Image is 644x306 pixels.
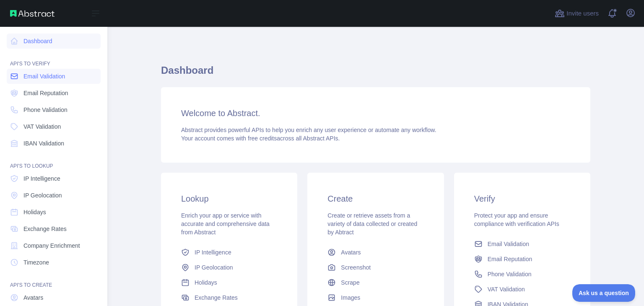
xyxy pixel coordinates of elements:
a: Holidays [178,275,280,290]
span: Create or retrieve assets from a variety of data collected or created by Abtract [327,212,417,236]
a: Phone Validation [7,102,101,117]
a: Email Reputation [471,252,574,267]
a: Avatars [7,290,101,305]
span: Enrich your app or service with accurate and comprehensive data from Abstract [181,212,270,236]
a: Dashboard [7,34,101,49]
span: IP Geolocation [195,263,233,272]
a: Holidays [7,205,101,220]
span: Images [341,293,360,302]
a: Email Validation [471,236,574,252]
span: Timezone [23,258,49,267]
span: VAT Validation [23,122,61,131]
span: Email Reputation [488,255,532,263]
div: API'S TO VERIFY [7,50,101,67]
span: Exchange Rates [195,293,238,302]
div: API'S TO LOOKUP [7,153,101,169]
span: Avatars [23,293,43,302]
span: IBAN Validation [23,139,64,148]
span: Phone Validation [488,270,532,278]
h3: Welcome to Abstract. [181,107,570,119]
a: Images [324,290,427,305]
a: Timezone [7,255,101,270]
span: Abstract provides powerful APIs to help you enrich any user experience or automate any workflow. [181,127,436,133]
span: Holidays [23,208,46,216]
a: Screenshot [324,260,427,275]
span: Email Reputation [23,89,68,97]
a: IP Geolocation [178,260,280,275]
a: Avatars [324,245,427,260]
span: Phone Validation [23,106,68,114]
span: Email Validation [23,72,65,80]
span: free credits [248,135,277,142]
span: IP Geolocation [23,191,62,200]
span: Holidays [195,278,217,287]
iframe: Toggle Customer Support [572,284,636,302]
a: IP Intelligence [7,171,101,186]
a: VAT Validation [471,282,574,297]
span: Scrape [341,278,359,287]
img: Abstract API [10,10,55,17]
span: Company Enrichment [23,241,80,250]
span: Email Validation [488,240,529,248]
a: Exchange Rates [178,290,280,305]
span: VAT Validation [488,285,525,293]
a: Exchange Rates [7,221,101,236]
span: Invite users [566,9,599,18]
a: VAT Validation [7,119,101,134]
h3: Lookup [181,193,277,205]
button: Invite users [553,7,600,20]
span: IP Intelligence [23,174,60,183]
span: Avatars [341,248,361,257]
span: IP Intelligence [195,248,231,257]
a: IBAN Validation [7,136,101,151]
h3: Verify [474,193,570,205]
div: API'S TO CREATE [7,272,101,288]
a: Email Reputation [7,86,101,101]
span: Protect your app and ensure compliance with verification APIs [474,212,559,227]
a: Company Enrichment [7,238,101,253]
a: Phone Validation [471,267,574,282]
h3: Create [327,193,423,205]
a: Email Validation [7,69,101,84]
a: Scrape [324,275,427,290]
span: Your account comes with across all Abstract APIs. [181,135,340,142]
span: Screenshot [341,263,371,272]
span: Exchange Rates [23,225,67,233]
a: IP Intelligence [178,245,280,260]
h1: Dashboard [161,64,590,84]
a: IP Geolocation [7,188,101,203]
